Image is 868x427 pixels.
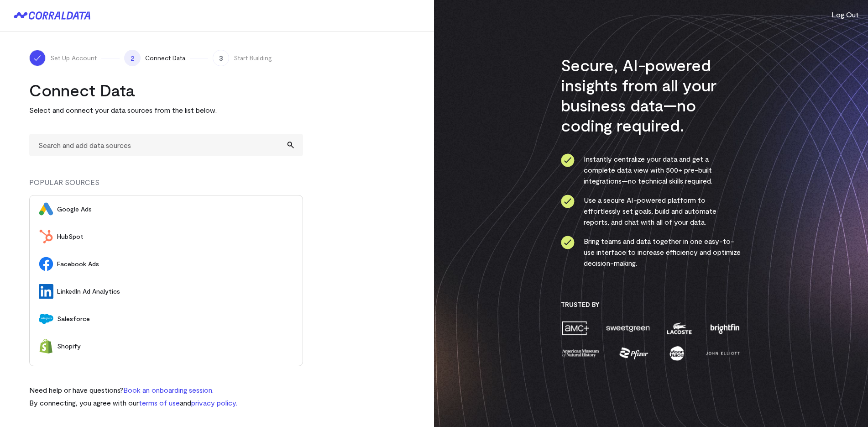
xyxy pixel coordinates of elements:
a: privacy policy. [191,398,237,407]
span: 2 [124,50,141,66]
h3: Trusted By [561,300,741,309]
span: Start Building [234,53,272,63]
div: POPULAR SOURCES [29,177,303,195]
img: lacoste-7a6b0538.png [666,320,693,336]
p: Select and connect your data sources from the list below. [29,105,303,116]
a: terms of use [139,398,180,407]
p: Need help or have questions? [29,385,237,395]
img: ico-check-circle-4b19435c.svg [561,236,575,249]
img: LinkedIn Ad Analytics [39,284,53,299]
h2: Connect Data [29,80,303,100]
span: Google Ads [57,205,293,214]
a: Book an onboarding session. [123,385,214,394]
img: john-elliott-25751c40.png [704,345,741,361]
span: Shopify [57,342,293,351]
span: Set Up Account [50,53,97,63]
img: HubSpot [39,229,53,244]
span: LinkedIn Ad Analytics [57,287,293,296]
img: ico-check-circle-4b19435c.svg [561,195,575,208]
h3: Secure, AI-powered insights from all your business data—no coding required. [561,55,741,135]
img: amc-0b11a8f1.png [561,320,590,336]
img: ico-check-circle-4b19435c.svg [561,153,575,167]
img: Google Ads [39,202,53,216]
button: Log Out [831,9,859,20]
span: HubSpot [57,232,293,241]
img: Shopify [39,339,53,353]
img: ico-check-white-5ff98cb1.svg [33,53,42,63]
li: Instantly centralize your data and get a complete data view with 500+ pre-built integrations—no t... [561,153,741,186]
img: pfizer-e137f5fc.png [618,345,650,361]
span: Salesforce [57,314,293,323]
img: moon-juice-c312e729.png [668,345,686,361]
p: By connecting, you agree with our and [29,397,237,408]
span: Facebook Ads [57,259,293,269]
img: Facebook Ads [39,257,53,271]
input: Search and add data sources [29,134,303,156]
img: amnh-5afada46.png [561,345,600,361]
img: Salesforce [39,311,53,326]
li: Use a secure AI-powered platform to effortlessly set goals, build and automate reports, and chat ... [561,195,741,227]
span: 3 [213,50,229,66]
img: brightfin-a251e171.png [708,320,741,336]
img: sweetgreen-1d1fb32c.png [605,320,651,336]
li: Bring teams and data together in one easy-to-use interface to increase efficiency and optimize de... [561,236,741,269]
span: Connect Data [145,53,185,63]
